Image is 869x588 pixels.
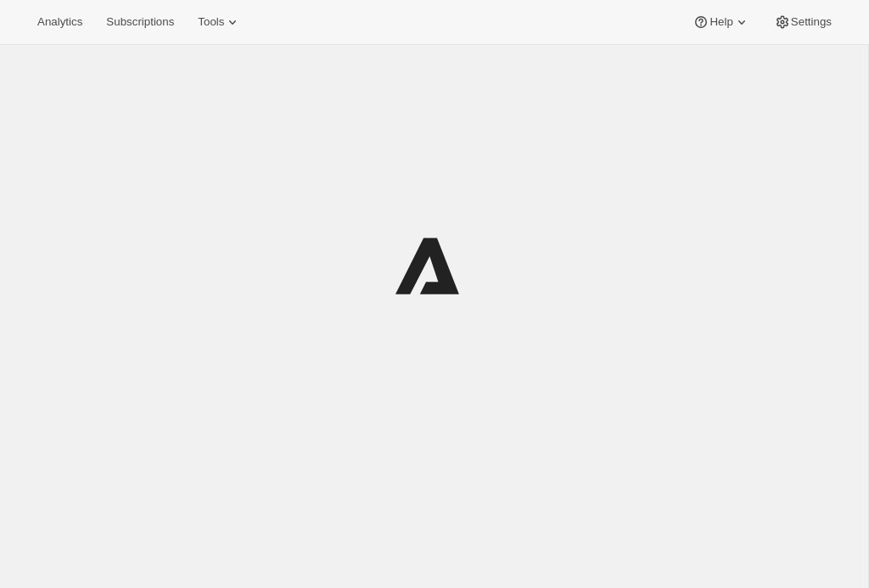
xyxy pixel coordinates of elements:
span: Subscriptions [106,15,174,29]
span: Help [709,15,732,29]
span: Analytics [37,15,82,29]
span: Tools [198,15,224,29]
button: Settings [764,10,842,34]
button: Help [682,10,760,34]
button: Analytics [27,10,93,34]
span: Settings [791,15,832,29]
button: Tools [188,10,251,34]
button: Subscriptions [96,10,184,34]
